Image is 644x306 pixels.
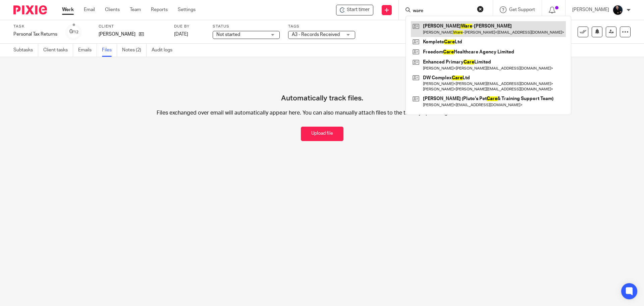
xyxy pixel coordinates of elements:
[105,6,120,13] a: Clients
[130,6,141,13] a: Team
[178,6,196,13] a: Settings
[78,44,97,57] a: Emails
[69,28,78,36] div: 0
[116,110,528,117] p: Files exchanged over email will automatically appear here. You can also manually attach files to ...
[216,32,240,37] span: Not started
[347,6,370,13] span: Start timer
[13,24,57,29] label: Task
[13,5,47,14] img: Pixie
[43,44,73,57] a: Client tasks
[151,6,168,13] a: Reports
[99,31,136,38] p: [PERSON_NAME]
[152,44,177,57] a: Audit logs
[174,24,204,29] label: Due by
[99,24,166,29] label: Client
[213,24,280,29] label: Status
[477,6,484,12] button: Clear
[72,30,78,34] small: /12
[412,8,473,14] input: Search
[509,7,535,12] span: Get Support
[301,127,343,141] button: Upload file
[84,6,95,13] a: Email
[572,6,609,13] p: [PERSON_NAME]
[612,5,623,15] img: Headshots%20accounting4everything_Poppy%20Jakes%20Photography-2203.jpg
[62,6,74,13] a: Work
[281,71,363,103] h4: Automatically track files.
[13,31,57,38] div: Personal Tax Returns
[122,44,147,57] a: Notes (2)
[102,44,117,57] a: Files
[174,32,188,37] span: [DATE]
[13,44,38,57] a: Subtasks
[292,32,340,37] span: A3 - Records Received
[336,5,373,15] div: Josephine Burrows - Personal Tax Returns
[288,24,355,29] label: Tags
